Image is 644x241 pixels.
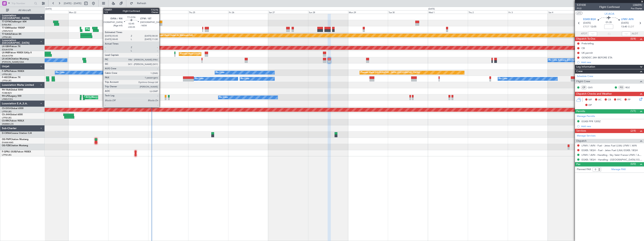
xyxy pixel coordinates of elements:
[583,21,591,25] span: [DATE]
[576,65,595,69] span: Leg Information
[581,61,642,64] div: Add new
[241,76,249,82] div: No Crew
[576,129,586,133] span: Services
[2,145,28,147] a: OE-FZBCitation Mustang
[2,138,10,141] span: OE-FNP
[577,114,595,118] a: Manage Permits
[621,21,629,25] span: [DATE]
[606,21,612,24] span: 01:35
[228,10,268,14] div: Fri 26
[2,151,17,153] span: F-GPNJ (SUB)
[625,86,634,89] a: RDZ
[548,10,588,14] div: Sat 4
[577,7,586,10] span: P1/2
[2,70,10,72] span: F-GPNJ
[2,21,10,23] span: T7-DYN
[630,109,636,113] span: (1/1)
[2,58,29,60] a: LX-AOACitation Mustang
[2,107,11,110] span: CS-DOU
[2,114,23,116] a: CS-JHHGlobal 6000
[2,27,9,29] span: T7-EMI
[2,110,12,113] a: LFPB/LBG
[576,162,580,166] span: Pax
[348,10,388,14] div: Mon 29
[2,30,13,32] a: LFMN/NCE
[2,132,11,134] span: D-CKNA
[581,125,642,128] div: Add new
[582,47,585,50] div: CB
[2,89,10,91] span: 9H-YAA
[180,51,239,57] div: Planned Maint [GEOGRAPHIC_DATA] ([GEOGRAPHIC_DATA])
[2,52,9,54] span: LX-INB
[621,25,627,29] span: 13:40
[499,76,507,82] div: No Crew
[268,10,308,14] div: Sat 27
[2,73,12,76] a: LFPB/LBG
[108,10,148,14] div: Tue 23
[599,5,620,9] div: Flight Confirmed
[2,145,10,147] span: OE-FZB
[219,95,228,100] div: No Crew
[576,109,585,114] span: Permits
[2,95,21,97] a: 9H-LPZLegacy 500
[2,76,20,79] a: F-HECDFalcon 7X
[630,37,636,41] span: (0/4)
[628,25,634,29] span: ELDT
[2,76,10,79] span: F-HECD
[2,33,11,35] span: T7-EAGL
[588,103,592,107] span: DP
[582,120,601,123] div: EGKB PPR 1205Z
[605,12,614,16] span: LX-AOA
[2,123,14,125] a: DNMM/LOS
[582,149,638,152] a: EGKB / BQH - Fuel - Jetex Fuel (LXA) EGKB / BQH
[583,18,596,21] span: EGKB BQH
[2,95,9,97] span: 9H-LPZ
[86,26,122,32] div: Planned Maint [GEOGRAPHIC_DATA]
[388,10,428,14] div: Tue 30
[2,52,32,54] a: LX-INBFalcon 900EX EASy II
[583,25,589,29] span: ETOT
[598,98,602,102] span: AC
[468,10,508,14] div: Thu 2
[581,32,587,36] span: ATOT
[582,144,637,147] a: LFMV / AVN - Fuel - Jetex Fuel (LXA) LFMV / AVN
[68,10,108,14] div: Mon 22
[86,95,116,100] div: AOG Maint Cannes (Mandelieu)
[2,45,10,48] span: LX-GBH
[2,120,10,122] span: CS-RRC
[216,70,224,75] div: No Crew
[2,120,24,122] a: CS-RRCFalcon 900LX
[630,162,636,166] span: (0/0)
[2,61,24,63] a: [PERSON_NAME]/QSA
[588,98,592,102] span: MF
[64,2,81,5] span: [DATE] - [DATE]
[28,10,68,14] div: Sun 21
[630,129,636,133] span: (2/4)
[2,92,12,94] a: FCBB/BZV
[582,153,642,157] a: LFMV / AVN - Handling - Sky Valet France LFMV / AVN **MY HANDLING**
[2,79,12,82] a: LFPB/LBG
[628,98,630,102] span: FP
[2,116,12,119] a: LFPB/LBG
[361,70,420,75] div: Planned Maint [GEOGRAPHIC_DATA] ([GEOGRAPHIC_DATA])
[2,89,23,91] a: 9H-YAAGlobal 5000
[128,0,151,6] button: Refresh
[308,10,348,14] div: Sun 28
[577,168,591,171] label: Planned PAX
[2,154,12,156] a: LFPB/LBG
[588,32,597,36] input: --:--
[582,51,593,54] div: UK permit
[576,69,583,74] span: Crew
[577,3,586,7] span: 537430
[508,10,548,14] div: Fri 3
[428,8,435,11] div: [DATE]
[2,36,12,39] a: LFPB/LBG
[590,25,596,29] span: 12:05
[428,10,468,14] div: Wed 1
[576,139,587,143] span: Dispatch
[608,98,611,102] span: CR
[576,11,582,15] button: UTC
[2,98,13,101] a: LFMD/CEQ
[576,37,595,41] span: Dispatch To-Dos
[188,10,228,14] div: Thu 25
